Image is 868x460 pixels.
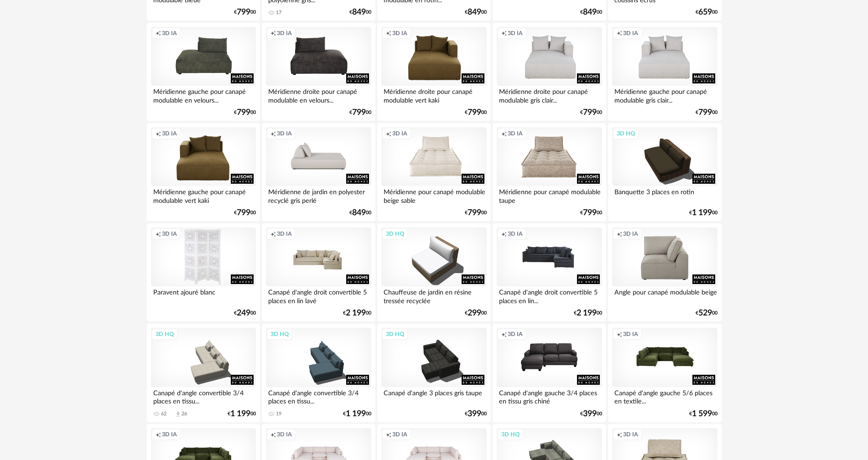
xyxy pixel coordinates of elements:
div: Méridienne droite pour canapé modulable vert kaki [381,86,486,104]
span: Creation icon [501,230,507,238]
span: 799 [237,210,250,216]
span: 3D IA [623,230,638,238]
div: € 00 [234,109,256,116]
a: Creation icon 3D IA Méridienne pour canapé modulable taupe €79900 [493,123,606,222]
span: Creation icon [386,431,391,438]
span: 3D IA [508,30,523,37]
span: 3D IA [508,331,523,338]
div: € 00 [234,310,256,316]
div: € 00 [580,9,602,16]
span: 3D IA [277,230,292,238]
div: € 00 [580,109,602,116]
div: Canapé d'angle 3 places gris taupe [381,387,486,405]
span: Creation icon [156,30,161,37]
span: Creation icon [501,130,507,137]
span: 3D IA [508,230,523,238]
span: 799 [352,109,366,116]
div: Méridienne gauche pour canapé modulable en velours... [151,86,256,104]
div: € 00 [465,310,487,316]
span: Creation icon [270,431,276,438]
div: Canapé d'angle convertible 3/4 places en tissu... [266,387,371,405]
a: 3D HQ Canapé d'angle 3 places gris taupe €39900 [377,324,490,422]
div: € 00 [349,9,371,16]
span: 249 [237,310,250,316]
span: 3D IA [162,130,177,137]
div: Canapé d'angle gauche 5/6 places en textile... [612,387,717,405]
a: 3D HQ Canapé d'angle convertible 3/4 places en tissu... 19 €1 19900 [262,324,375,422]
div: Paravent ajouré blanc [151,286,256,305]
div: € 00 [349,109,371,116]
div: Méridienne gauche pour canapé modulable vert kaki [151,186,256,204]
a: Creation icon 3D IA Méridienne de jardin en polyester recyclé gris perlé €84900 [262,123,375,222]
div: € 00 [234,9,256,16]
span: 529 [698,310,712,316]
span: 799 [237,9,250,16]
span: Creation icon [156,230,161,238]
span: 3D IA [623,30,638,37]
div: Canapé d'angle droit convertible 5 places en lin lavé [266,286,371,305]
div: € 00 [574,310,602,316]
span: 1 199 [230,411,250,417]
a: Creation icon 3D IA Canapé d'angle gauche 5/6 places en textile... €1 59900 [608,324,721,422]
span: 3D IA [277,431,292,438]
a: Creation icon 3D IA Méridienne pour canapé modulable beige sable €79900 [377,123,490,222]
div: € 00 [343,411,371,417]
div: € 00 [689,210,717,216]
a: Creation icon 3D IA Méridienne droite pour canapé modulable gris clair... €79900 [493,23,606,121]
span: Creation icon [156,431,161,438]
span: 3D IA [162,431,177,438]
a: Creation icon 3D IA Méridienne droite pour canapé modulable vert kaki €79900 [377,23,490,121]
span: Creation icon [617,230,622,238]
span: 849 [583,9,597,16]
span: Creation icon [270,230,276,238]
span: 799 [583,210,597,216]
span: 1 599 [692,411,712,417]
a: 3D HQ Banquette 3 places en rotin €1 19900 [608,123,721,222]
a: Creation icon 3D IA Canapé d'angle gauche 3/4 places en tissu gris chiné €39900 [493,324,606,422]
div: Banquette 3 places en rotin [612,186,717,204]
span: 3D IA [392,30,407,37]
div: € 00 [580,210,602,216]
span: 659 [698,9,712,16]
div: Méridienne de jardin en polyester recyclé gris perlé [266,186,371,204]
a: Creation icon 3D IA Canapé d'angle droit convertible 5 places en lin... €2 19900 [493,223,606,322]
span: 3D IA [623,331,638,338]
div: 3D HQ [266,328,293,340]
span: Creation icon [386,30,391,37]
div: € 00 [696,310,717,316]
span: 399 [583,411,597,417]
div: Méridienne droite pour canapé modulable gris clair... [497,86,602,104]
div: € 00 [696,9,717,16]
span: 299 [468,310,481,316]
a: 3D HQ Canapé d'angle convertible 3/4 places en tissu... 62 Download icon 26 €1 19900 [147,324,260,422]
div: € 00 [465,411,487,417]
span: 1 199 [346,411,366,417]
div: € 00 [689,411,717,417]
div: 26 [182,411,187,417]
span: 3D IA [392,431,407,438]
span: Creation icon [156,130,161,137]
div: € 00 [228,411,256,417]
div: € 00 [696,109,717,116]
span: 3D IA [162,230,177,238]
span: 849 [468,9,481,16]
span: 2 199 [346,310,366,316]
span: 849 [352,210,366,216]
div: Angle pour canapé modulable beige [612,286,717,305]
div: € 00 [343,310,371,316]
div: € 00 [580,411,602,417]
div: Canapé d'angle droit convertible 5 places en lin... [497,286,602,305]
span: 399 [468,411,481,417]
span: 799 [698,109,712,116]
div: Canapé d'angle gauche 3/4 places en tissu gris chiné [497,387,602,405]
span: Download icon [175,411,182,418]
span: 799 [468,109,481,116]
a: Creation icon 3D IA Canapé d'angle droit convertible 5 places en lin lavé €2 19900 [262,223,375,322]
a: Creation icon 3D IA Angle pour canapé modulable beige €52900 [608,223,721,322]
div: Canapé d'angle convertible 3/4 places en tissu... [151,387,256,405]
div: 3D HQ [382,328,408,340]
span: 2 199 [577,310,597,316]
div: € 00 [465,109,487,116]
span: Creation icon [270,130,276,137]
a: Creation icon 3D IA Méridienne gauche pour canapé modulable en velours... €79900 [147,23,260,121]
